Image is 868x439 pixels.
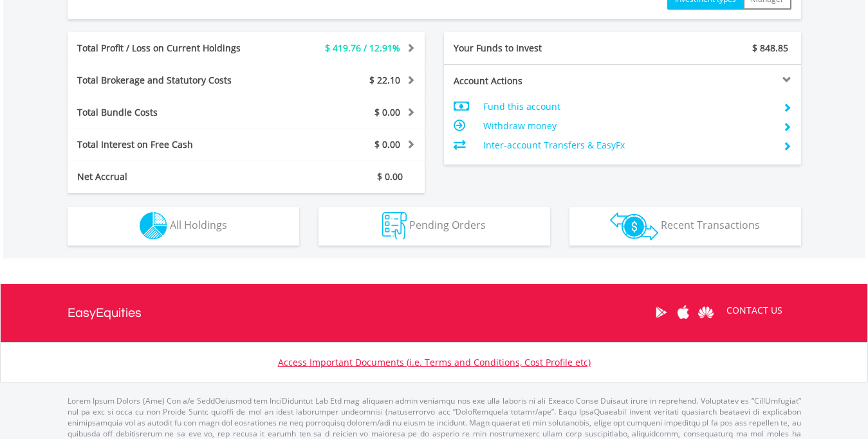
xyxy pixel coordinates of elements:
span: $ 0.00 [377,170,403,183]
a: Access Important Documents (i.e. Terms and Conditions, Cost Profile etc) [278,356,591,368]
div: Total Brokerage and Statutory Costs [68,74,276,87]
div: Total Bundle Costs [68,106,276,119]
div: Net Accrual [68,170,276,183]
img: pending_instructions-wht.png [382,212,407,240]
div: Total Interest on Free Cash [68,138,276,151]
button: Recent Transactions [569,207,801,246]
div: Your Funds to Invest [444,42,623,55]
span: $ 0.00 [374,106,400,118]
div: Account Actions [444,75,623,87]
img: transactions-zar-wht.png [610,212,658,240]
a: Google Play [650,292,672,332]
div: Total Profit / Loss on Current Holdings [68,42,276,55]
span: $ 22.10 [369,74,400,86]
a: Apple [672,292,695,332]
td: Fund this account [483,97,772,116]
a: CONTACT US [717,292,791,328]
button: Pending Orders [319,207,550,246]
a: Huawei [695,292,717,332]
td: Inter-account Transfers & EasyFx [483,136,772,155]
img: holdings-wht.png [140,212,167,240]
span: All Holdings [170,218,227,232]
td: Withdraw money [483,116,772,136]
span: $ 848.85 [752,42,788,54]
button: All Holdings [68,207,299,246]
span: $ 0.00 [374,138,400,150]
span: Recent Transactions [661,218,760,232]
a: EasyEquities [68,284,142,342]
span: $ 419.76 / 12.91% [325,42,400,54]
span: Pending Orders [409,218,486,232]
